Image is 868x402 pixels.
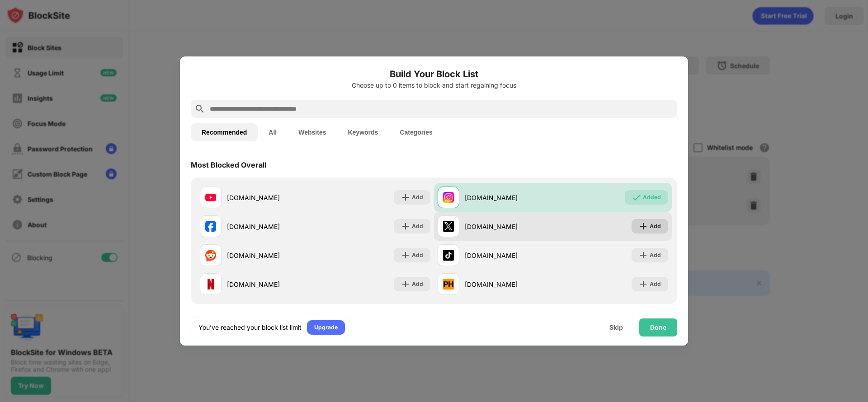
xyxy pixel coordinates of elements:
div: Done [650,324,666,331]
div: Choose up to 0 items to block and start regaining focus [191,82,677,89]
img: favicons [205,279,216,290]
button: Categories [389,123,443,141]
img: favicons [205,192,216,203]
div: Add [650,222,661,231]
img: search.svg [194,103,205,114]
div: [DOMAIN_NAME] [227,251,315,260]
button: Recommended [191,123,258,141]
img: favicons [443,192,454,203]
div: Add [412,193,423,202]
div: Skip [609,324,623,331]
div: You’ve reached your block list limit [198,323,302,332]
div: Add [650,280,661,289]
div: [DOMAIN_NAME] [465,251,553,260]
button: Keywords [337,123,389,141]
img: favicons [443,221,454,232]
img: favicons [443,250,454,261]
div: Add [412,280,423,289]
img: favicons [205,221,216,232]
div: [DOMAIN_NAME] [465,280,553,289]
div: Upgrade [314,323,338,332]
h6: Build Your Block List [191,67,677,81]
div: [DOMAIN_NAME] [227,193,315,202]
div: [DOMAIN_NAME] [465,193,553,202]
div: Add [650,251,661,260]
img: favicons [205,250,216,261]
div: Added [643,193,661,202]
div: [DOMAIN_NAME] [227,222,315,231]
div: Most Blocked Overall [191,160,266,169]
button: All [258,123,288,141]
button: Websites [288,123,337,141]
div: Add [412,222,423,231]
div: Add [412,251,423,260]
div: [DOMAIN_NAME] [465,222,553,231]
div: [DOMAIN_NAME] [227,280,315,289]
img: favicons [443,279,454,290]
